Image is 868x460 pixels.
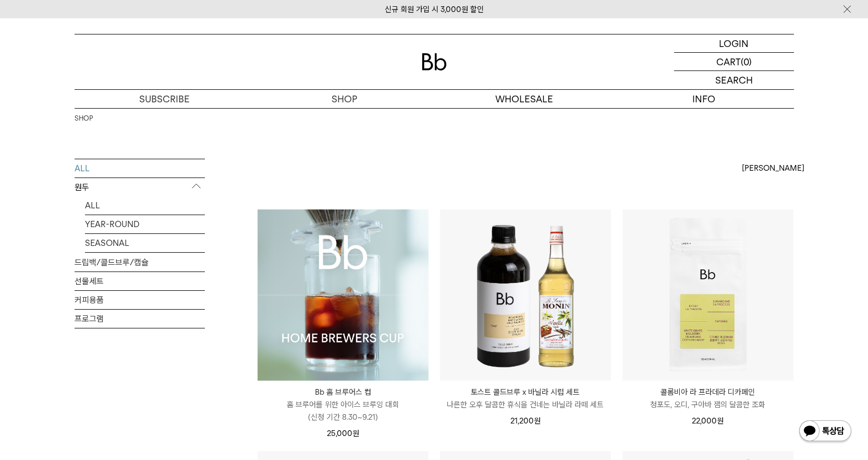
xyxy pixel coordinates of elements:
[385,5,484,14] a: 신규 회원 가입 시 3,000원 할인
[674,53,794,71] a: CART (0)
[622,209,793,381] img: 콜롬비아 라 프라데라 디카페인
[75,90,254,108] a: SUBSCRIBE
[75,310,205,328] a: 프로그램
[440,386,611,411] a: 토스트 콜드브루 x 바닐라 시럽 세트 나른한 오후 달콤한 휴식을 건네는 바닐라 라떼 세트
[75,113,93,124] a: SHOP
[258,386,429,423] a: Bb 홈 브루어스 컵 홈 브루어를 위한 아이스 브루잉 대회(신청 기간 8.30~9.21)
[440,386,611,398] p: 토스트 콜드브루 x 바닐라 시럽 세트
[798,419,852,444] img: 카카오톡 채널 1:1 채팅 버튼
[75,272,205,290] a: 선물세트
[254,90,434,108] a: SHOP
[622,386,793,398] p: 콜롬비아 라 프라데라 디카페인
[742,162,804,174] span: [PERSON_NAME]
[622,386,793,411] a: 콜롬비아 라 프라데라 디카페인 청포도, 오디, 구아바 잼의 달콤한 조화
[741,53,752,70] p: (0)
[434,90,614,108] p: WHOLESALE
[534,416,541,426] span: 원
[674,34,794,53] a: LOGIN
[258,386,429,398] p: Bb 홈 브루어스 컵
[75,253,205,272] a: 드립백/콜드브루/캡슐
[327,429,359,438] span: 25,000
[614,90,794,108] p: INFO
[85,196,205,215] a: ALL
[510,416,541,426] span: 21,200
[716,53,741,70] p: CART
[258,209,429,381] img: Bb 홈 브루어스 컵
[75,291,205,309] a: 커피용품
[717,416,724,426] span: 원
[75,178,205,197] p: 원두
[440,398,611,411] p: 나른한 오후 달콤한 휴식을 건네는 바닐라 라떼 세트
[85,234,205,252] a: SEASONAL
[622,398,793,411] p: 청포도, 오디, 구아바 잼의 달콤한 조화
[719,34,749,52] p: LOGIN
[440,209,611,381] img: 토스트 콜드브루 x 바닐라 시럽 세트
[352,429,359,438] span: 원
[258,398,429,423] p: 홈 브루어를 위한 아이스 브루잉 대회 (신청 기간 8.30~9.21)
[422,53,447,70] img: 로고
[85,215,205,233] a: YEAR-ROUND
[715,71,753,89] p: SEARCH
[75,159,205,178] a: ALL
[692,416,724,426] span: 22,000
